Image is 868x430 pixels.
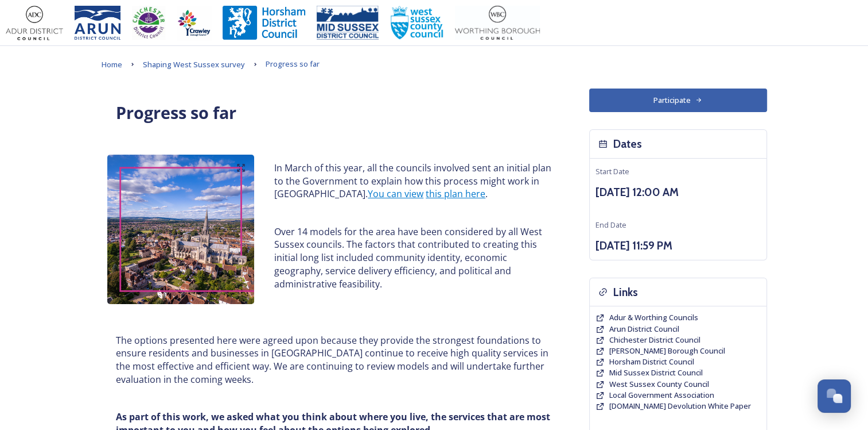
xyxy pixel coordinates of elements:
span: Chichester District Council [609,335,700,345]
img: 150ppimsdc%20logo%20blue.png [317,6,379,40]
a: Mid Sussex District Council [609,367,703,378]
a: [PERSON_NAME] Borough Council [609,345,725,356]
a: West Sussex County Council [609,379,709,390]
span: Local Government Association [609,390,714,400]
span: End Date [595,220,626,230]
h3: [DATE] 11:59 PM [595,237,761,254]
a: [DOMAIN_NAME] Devolution White Paper [609,401,751,412]
a: this plan here [426,187,485,200]
img: WSCCPos-Spot-25mm.jpg [390,6,444,40]
strong: Progress so far [116,101,236,124]
img: Worthing_Adur%20%281%29.jpg [455,6,540,40]
span: Horsham District Council [609,356,694,367]
a: Horsham District Council [609,356,694,367]
span: Home [102,59,122,70]
img: CDC%20Logo%20-%20you%20may%20have%20a%20better%20version.jpg [132,6,165,40]
p: The options presented here were agreed upon because they provide the strongest foundations to ens... [116,334,552,386]
img: Adur%20logo%20%281%29.jpeg [6,6,63,40]
p: Over 14 models for the area have been considered by all West Sussex councils. The factors that co... [274,225,551,291]
span: West Sussex County Council [609,379,709,389]
img: Arun%20District%20Council%20logo%20blue%20CMYK.jpg [75,6,120,40]
h3: Dates [613,136,642,152]
a: Arun District Council [609,324,679,335]
img: Horsham%20DC%20Logo.jpg [223,6,305,40]
a: Chichester District Council [609,335,700,345]
img: Crawley%20BC%20logo.jpg [177,6,211,40]
button: Participate [589,89,767,112]
span: [DOMAIN_NAME] Devolution White Paper [609,401,751,411]
span: Start Date [595,166,629,176]
span: Progress so far [266,59,320,69]
a: Shaping West Sussex survey [143,57,245,71]
a: Adur & Worthing Councils [609,312,698,323]
a: Home [102,57,122,71]
a: You can view [368,187,423,200]
span: Shaping West Sussex survey [143,59,245,70]
a: Local Government Association [609,390,714,401]
button: Open Chat [818,379,851,413]
p: In March of this year, all the councils involved sent an initial plan to the Government to explai... [274,162,551,201]
h3: Links [613,284,638,301]
h3: [DATE] 12:00 AM [595,184,761,201]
